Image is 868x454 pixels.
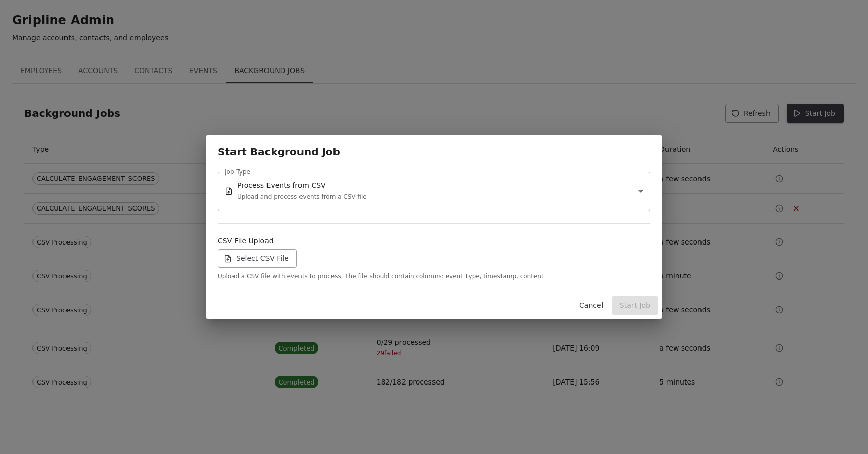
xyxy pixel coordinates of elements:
p: Process Events from CSV [237,180,367,190]
label: Job Type [225,167,250,176]
label: Select CSV File [218,249,297,268]
span: Upload a CSV file with events to process. The file should contain columns: event_type, timestamp,... [218,272,650,282]
h6: CSV File Upload [218,236,650,247]
button: Cancel [575,296,608,315]
span: Upload and process events from a CSV file [237,193,367,200]
h2: Start Background Job [206,135,662,168]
